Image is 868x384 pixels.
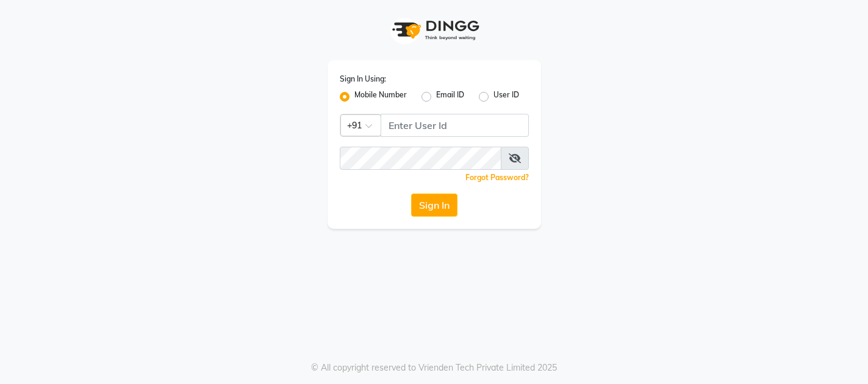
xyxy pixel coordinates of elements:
[340,74,386,85] label: Sign In Using:
[381,114,529,137] input: Username
[411,194,457,217] button: Sign In
[386,12,483,48] img: logo1.svg
[436,89,464,104] label: Email ID
[465,173,529,182] a: Forgot Password?
[354,89,407,104] label: Mobile Number
[493,89,519,104] label: User ID
[340,147,501,170] input: Username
